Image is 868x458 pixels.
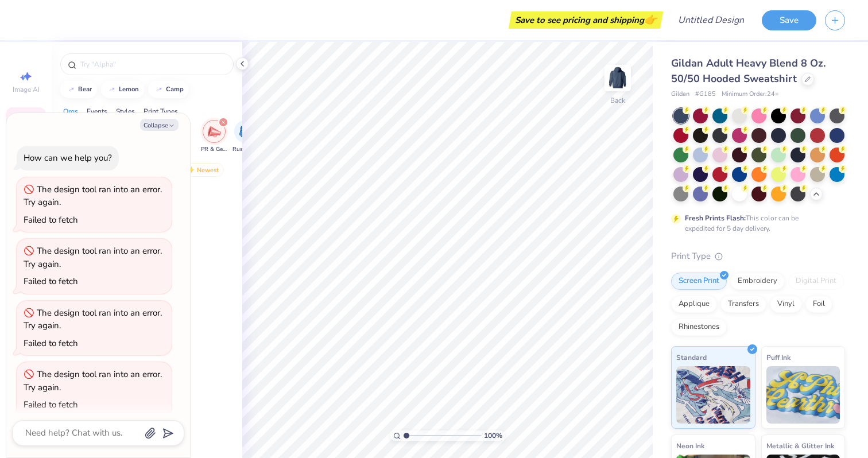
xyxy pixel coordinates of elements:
div: filter for PR & General [201,120,227,154]
div: Back [610,95,625,106]
div: Print Type [671,250,845,263]
div: filter for Rush & Bid [232,120,259,154]
button: lemon [101,81,144,98]
img: PR & General Image [208,125,221,138]
div: The design tool ran into an error. Try again. [24,184,162,208]
div: Styles [116,106,135,117]
div: Foil [805,296,832,313]
button: bear [60,81,97,98]
input: Try "Alpha" [79,59,226,70]
div: How can we help you? [24,152,112,164]
span: Rush & Bid [232,145,259,154]
div: Transfers [720,296,766,313]
div: camp [166,86,184,92]
div: Applique [671,296,717,313]
strong: Fresh Prints Flash: [685,214,746,223]
div: bear [78,86,92,92]
span: 👉 [644,13,657,26]
div: Digital Print [788,273,844,290]
button: filter button [201,120,227,154]
div: Vinyl [770,296,802,313]
span: Standard [676,351,707,363]
button: camp [148,81,189,98]
div: lemon [119,86,139,92]
button: Save [762,10,816,30]
div: Events [87,106,107,117]
span: Image AI [13,85,40,94]
img: Puff Ink [766,366,840,424]
div: Newest [180,163,224,177]
span: Neon Ink [676,440,704,452]
div: Failed to fetch [24,399,78,410]
img: Standard [676,366,750,424]
div: Embroidery [730,273,785,290]
span: 100 % [484,430,502,441]
img: Back [606,67,629,90]
div: Save to see pricing and shipping [511,11,660,29]
div: Failed to fetch [24,214,78,226]
span: Gildan [671,90,689,99]
span: # G185 [695,90,716,99]
div: The design tool ran into an error. Try again. [24,307,162,332]
span: Metallic & Glitter Ink [766,440,834,452]
div: Print Types [144,106,178,117]
div: Failed to fetch [24,275,78,287]
span: Minimum Order: 24 + [722,90,779,99]
button: Collapse [140,119,179,131]
img: trend_line.gif [154,86,164,93]
img: trend_line.gif [67,86,76,93]
div: The design tool ran into an error. Try again. [24,245,162,270]
input: Untitled Design [669,9,753,32]
img: trend_line.gif [107,86,117,93]
div: Failed to fetch [24,337,78,349]
button: filter button [232,120,259,154]
div: Rhinestones [671,319,727,336]
span: Puff Ink [766,351,790,363]
div: The design tool ran into an error. Try again. [24,368,162,393]
div: This color can be expedited for 5 day delivery. [685,213,826,234]
span: PR & General [201,145,227,154]
div: Orgs [63,106,78,117]
div: Screen Print [671,273,727,290]
span: Gildan Adult Heavy Blend 8 Oz. 50/50 Hooded Sweatshirt [671,56,826,86]
img: Rush & Bid Image [239,125,253,138]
